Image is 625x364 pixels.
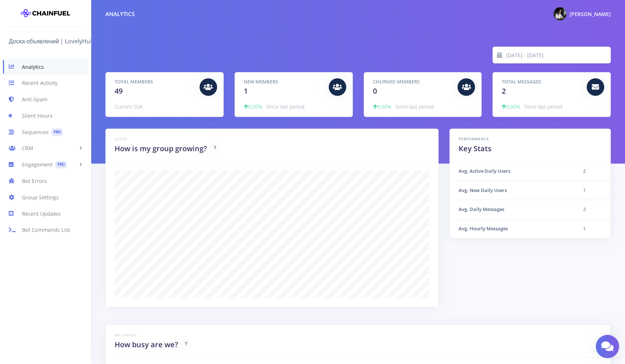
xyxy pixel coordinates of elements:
[115,339,178,350] h2: How busy are we?
[574,181,610,200] td: 1
[450,162,574,181] th: Avg. Active Daily Users
[115,78,194,86] h5: Total Members
[21,6,70,20] img: chainfuel-logo
[524,103,562,110] span: Since last period
[502,86,506,96] span: 2
[244,78,323,86] h5: New Members
[548,6,611,22] a: @Ganiullin Photo [PERSON_NAME]
[244,103,262,110] span: 0.00%
[450,219,574,238] th: Avg. Hourly Messages
[266,103,304,110] span: Since last period
[115,136,429,142] h6: Users
[459,136,602,142] h6: Performance
[9,35,99,47] a: Доска объявлений | LovelyHub
[373,86,377,96] span: 0
[115,143,207,154] h2: How is my group growing?
[373,103,391,110] span: 0.00%
[553,7,567,20] img: @Ganiullin Photo
[115,103,143,110] span: Current Stat
[3,59,88,75] a: Analytics
[574,162,610,181] td: 2
[244,86,248,96] span: 1
[574,200,610,219] td: 2
[570,11,611,17] span: [PERSON_NAME]
[373,78,452,86] h5: Churned Members
[450,200,574,219] th: Avg. Daily Messages
[51,128,63,136] span: PRO
[502,103,520,110] span: 0.00%
[55,161,67,169] span: PRO
[115,86,123,96] span: 49
[502,78,581,86] h5: Total Messages
[115,332,602,338] h6: Messages
[574,219,610,238] td: 1
[105,10,135,18] div: Analytics
[396,103,433,110] span: Since last period
[450,181,574,200] th: Avg. New Daily Users
[459,143,602,154] h2: Key Stats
